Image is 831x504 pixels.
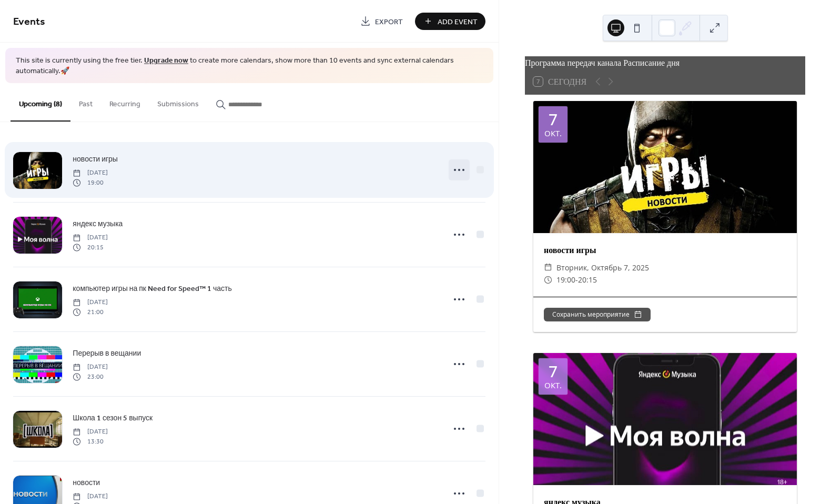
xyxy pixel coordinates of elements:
[73,347,141,359] a: Перерыв в вещании
[101,83,149,120] button: Recurring
[144,54,188,68] a: Upgrade now
[73,219,123,230] span: яндекс музыка
[525,56,805,69] div: Программа передач канала Расписание дня
[73,437,108,446] span: 13:30
[73,153,118,165] a: новости игры
[556,274,575,286] span: 19:00
[438,16,478,27] span: Add Event
[73,362,108,372] span: [DATE]
[73,427,108,437] span: [DATE]
[16,56,483,76] span: This site is currently using the free tier. to create more calendars, show more than 10 events an...
[73,372,108,381] span: 23:00
[73,218,123,230] a: яндекс музыка
[73,348,141,359] span: Перерыв в вещании
[549,112,558,127] div: 7
[70,83,101,120] button: Past
[73,413,153,424] span: Школа 1 сезон 5 выпуск
[73,284,231,295] span: компьютер игры на пк Need for Speed™ 1 часть
[73,298,108,307] span: [DATE]
[575,274,578,286] span: -
[73,478,100,489] span: новости
[149,83,207,120] button: Submissions
[544,308,651,321] button: Сохранить мероприятие
[73,154,118,165] span: новости игры
[578,274,597,286] span: 20:15
[544,274,552,286] div: ​
[544,129,562,137] div: окт.
[533,244,797,256] div: новости игры
[11,83,70,122] button: Upcoming (8)
[73,412,153,424] a: Школа 1 сезон 5 выпуск
[415,13,485,30] button: Add Event
[73,168,108,178] span: [DATE]
[549,364,558,379] div: 7
[73,283,231,295] a: компьютер игры на пк Need for Speed™ 1 часть
[556,261,649,274] span: вторник, октябрь 7, 2025
[73,178,108,187] span: 19:00
[73,233,108,243] span: [DATE]
[544,261,552,274] div: ​
[13,12,45,32] span: Events
[73,477,100,489] a: новости
[73,243,108,252] span: 20:15
[352,13,411,30] a: Export
[544,381,562,389] div: окт.
[375,16,403,27] span: Export
[73,492,108,501] span: [DATE]
[73,307,108,317] span: 21:00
